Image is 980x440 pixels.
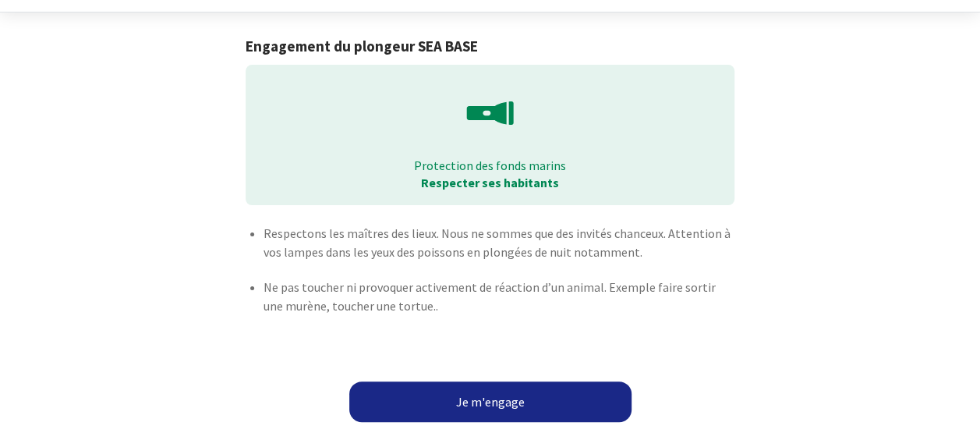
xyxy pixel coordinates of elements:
[264,224,734,261] p: Respectons les maîtres des lieux. Nous ne sommes que des invités chanceux. Attention à vos lampes...
[256,157,724,174] p: Protection des fonds marins
[246,37,734,55] h1: Engagement du plongeur SEA BASE
[349,381,632,422] button: Je m'engage
[421,175,559,190] strong: Respecter ses habitants
[264,278,734,315] p: Ne pas toucher ni provoquer activement de réaction d’un animal. Exemple faire sortir une murène, ...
